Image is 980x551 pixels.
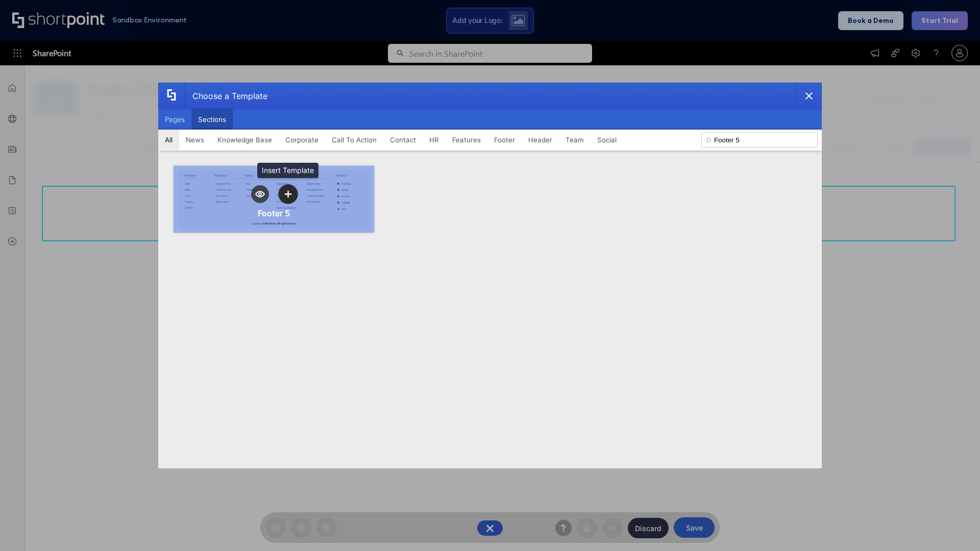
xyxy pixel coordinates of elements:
button: Social [591,130,623,150]
div: Choose a Template [184,83,267,109]
button: Corporate [279,130,325,150]
button: Features [446,130,487,150]
button: Team [559,130,591,150]
button: HR [423,130,446,150]
button: Call To Action [325,130,383,150]
button: Footer [487,130,522,150]
button: Sections [191,109,233,130]
div: Footer 5 [258,208,290,218]
button: News [179,130,211,150]
input: Search [701,133,818,148]
div: template selector [158,83,822,468]
button: All [158,130,179,150]
iframe: Chat Widget [929,502,980,551]
button: Header [522,130,559,150]
button: Contact [383,130,423,150]
button: Knowledge Base [211,130,279,150]
button: Pages [158,109,191,130]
